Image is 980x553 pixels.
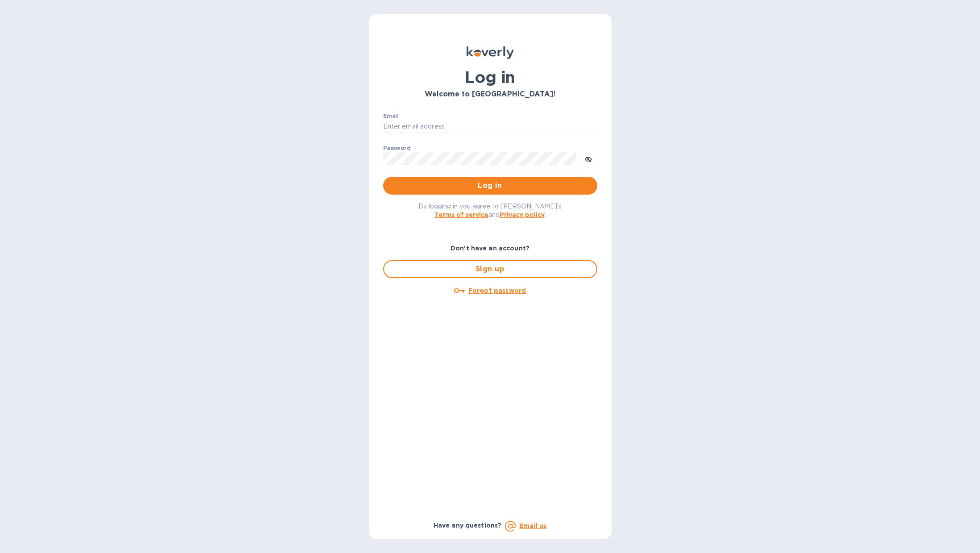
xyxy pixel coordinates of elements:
[383,146,410,151] label: Password
[383,120,597,133] input: Enter email address
[500,211,545,218] a: Privacy policy
[383,68,597,87] h1: Log in
[579,150,597,167] button: toggle password visibility
[383,113,399,119] label: Email
[434,211,488,218] a: Terms of service
[391,264,589,274] span: Sign up
[519,522,546,529] a: Email us
[468,287,526,294] u: Forgot password
[383,260,597,278] button: Sign up
[383,177,597,195] button: Log in
[383,90,597,99] h3: Welcome to [GEOGRAPHIC_DATA]!
[418,203,562,218] span: By logging in you agree to [PERSON_NAME]'s and .
[434,522,502,529] b: Have any questions?
[451,245,529,252] b: Don't have an account?
[467,46,514,59] img: Koverly
[390,180,590,191] span: Log in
